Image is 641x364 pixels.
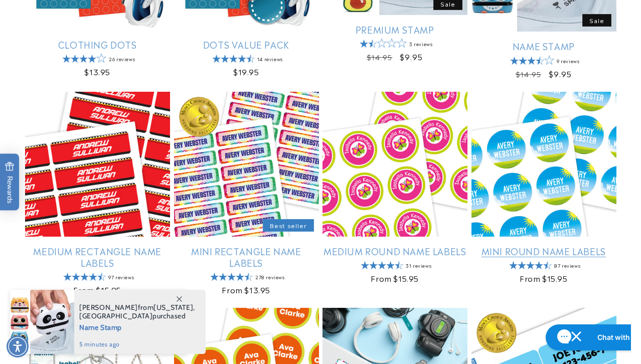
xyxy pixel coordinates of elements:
a: Name Stamp [471,40,616,52]
span: from , purchased [79,303,195,320]
span: Rewards [5,162,15,204]
a: Mini Rectangle Name Labels [174,245,319,269]
span: Name Stamp [79,320,195,333]
a: Premium Stamp [323,24,467,35]
a: Medium Round Name Labels [323,245,467,257]
a: Medium Rectangle Name Labels [25,245,170,269]
span: [US_STATE] [153,303,193,312]
span: [PERSON_NAME] [79,303,138,312]
h1: Chat with us [57,12,99,22]
a: Mini Round Name Labels [471,245,616,257]
iframe: Gorgias live chat messenger [541,321,631,354]
a: Clothing Dots [25,39,170,50]
div: Accessibility Menu [7,335,29,357]
a: Dots Value Pack [174,39,319,50]
button: Open gorgias live chat [5,4,111,30]
span: [GEOGRAPHIC_DATA] [79,311,152,320]
span: 5 minutes ago [79,340,195,349]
